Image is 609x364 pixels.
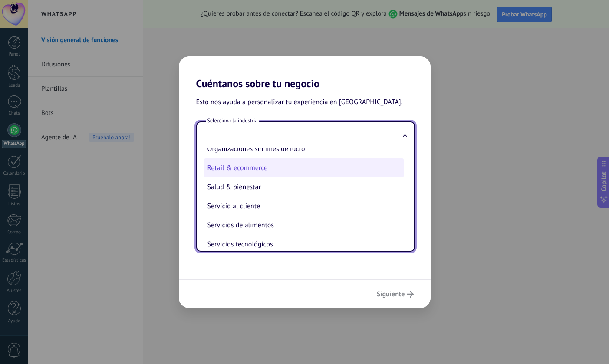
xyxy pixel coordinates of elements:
li: Salud & bienestar [204,177,404,197]
h2: Cuéntanos sobre tu negocio [179,56,431,90]
li: Retail & ecommerce [204,158,404,177]
span: Esto nos ayuda a personalizar tu experiencia en [GEOGRAPHIC_DATA]. [196,97,403,108]
li: Organizaciones sin fines de lucro [204,139,404,158]
li: Servicio al cliente [204,197,404,216]
li: Servicios de alimentos [204,216,404,235]
li: Servicios tecnológicos [204,235,404,254]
